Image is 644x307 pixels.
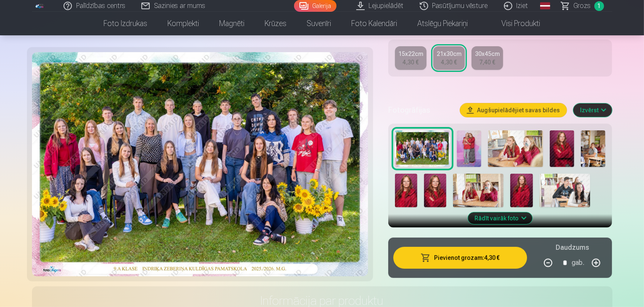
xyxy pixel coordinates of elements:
div: 4,30 € [403,58,419,66]
button: Pievienot grozam:4,30 € [393,247,527,269]
div: 21x30cm [437,50,461,58]
a: Komplekti [158,12,209,35]
button: Augšupielādējiet savas bildes [460,103,567,117]
div: 4,30 € [441,58,457,66]
h5: Daudzums [556,243,589,253]
img: /fa1 [35,3,45,8]
button: Rādīt vairāk foto [468,212,533,224]
div: 15x22cm [398,50,423,58]
div: 30x45cm [475,50,500,58]
div: gab. [572,253,584,273]
span: 1 [594,1,604,11]
a: Foto izdrukas [94,12,158,35]
a: Visi produkti [478,12,551,35]
a: Foto kalendāri [342,12,408,35]
a: Suvenīri [297,12,342,35]
span: Grozs [574,1,591,11]
a: Magnēti [209,12,255,35]
a: Atslēgu piekariņi [408,12,478,35]
div: 7,40 € [479,58,495,66]
button: Izvērst [573,103,612,117]
a: 21x30cm4,30 € [433,46,465,70]
a: 15x22cm4,30 € [395,46,427,70]
a: Krūzes [255,12,297,35]
a: 30x45cm7,40 € [472,46,503,70]
h5: Fotogrāfijas [388,104,454,116]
